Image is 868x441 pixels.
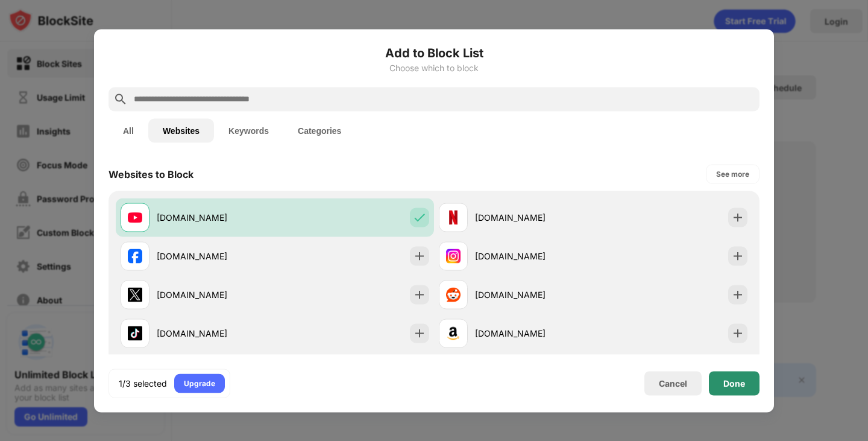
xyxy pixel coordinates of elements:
div: [DOMAIN_NAME] [157,211,275,224]
img: favicons [446,287,461,302]
img: favicons [128,210,142,224]
div: Cancel [659,378,687,389]
img: favicons [128,326,142,340]
div: Choose which to block [108,63,759,72]
button: All [108,118,148,142]
div: [DOMAIN_NAME] [157,250,275,262]
div: [DOMAIN_NAME] [475,327,593,340]
div: [DOMAIN_NAME] [475,250,593,262]
div: Upgrade [184,377,215,389]
img: favicons [446,249,461,263]
button: Websites [148,118,214,142]
img: favicons [446,326,461,340]
button: Keywords [214,118,283,142]
img: favicons [128,287,142,302]
div: [DOMAIN_NAME] [157,327,275,340]
div: [DOMAIN_NAME] [475,288,593,301]
div: Done [723,378,745,388]
h6: Add to Block List [108,43,759,62]
img: favicons [128,249,142,263]
div: See more [716,168,749,180]
div: [DOMAIN_NAME] [157,288,275,301]
button: Categories [283,118,356,142]
div: [DOMAIN_NAME] [475,211,593,224]
img: search.svg [113,92,128,106]
div: Websites to Block [108,168,193,180]
img: favicons [446,210,461,224]
div: 1/3 selected [119,377,167,389]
